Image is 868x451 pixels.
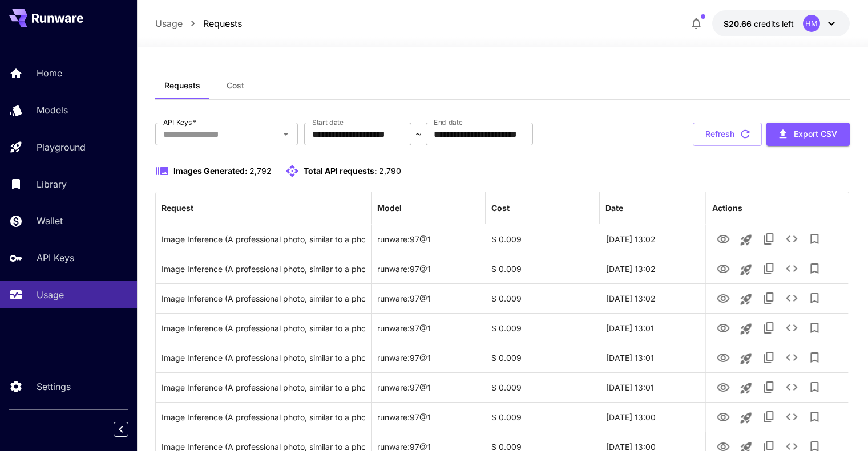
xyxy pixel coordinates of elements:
p: Usage [37,288,64,302]
div: runware:97@1 [372,224,486,254]
span: credits left [754,19,794,29]
div: $ 0.009 [486,283,600,313]
button: Collapse sidebar [114,422,128,437]
div: runware:97@1 [372,313,486,343]
div: 01 Sep, 2025 13:02 [600,224,714,254]
div: Date [605,203,623,213]
div: Click to copy prompt [162,284,365,313]
span: Requests [164,80,200,91]
button: Launch in playground [735,258,758,281]
button: Add to library [804,376,826,399]
div: 01 Sep, 2025 13:02 [600,283,714,313]
label: API Keys [163,117,196,127]
button: See details [781,227,804,250]
button: $20.66059HM [712,10,850,36]
div: Request [162,203,193,213]
div: 01 Sep, 2025 13:02 [600,254,714,283]
span: Cost [227,80,244,91]
p: API Keys [37,251,74,265]
button: See details [781,376,804,399]
div: runware:97@1 [372,254,486,283]
button: See details [781,346,804,369]
button: View Image [712,257,735,280]
div: $ 0.009 [486,402,600,432]
span: 2,790 [379,166,401,176]
button: Copy TaskUUID [758,316,781,339]
span: 2,792 [249,166,272,176]
div: Model [377,203,402,213]
button: View Image [712,346,735,369]
button: Launch in playground [735,407,758,429]
div: $20.66059 [724,18,794,30]
div: Actions [712,203,742,213]
div: 01 Sep, 2025 13:01 [600,372,714,402]
button: See details [781,287,804,310]
div: runware:97@1 [372,343,486,372]
button: Launch in playground [735,347,758,370]
p: ~ [415,127,422,141]
button: Add to library [804,346,826,369]
button: Copy TaskUUID [758,376,781,399]
button: Export CSV [766,123,850,146]
button: Add to library [804,227,826,250]
p: Playground [37,140,86,154]
div: 01 Sep, 2025 13:01 [600,343,714,372]
div: runware:97@1 [372,372,486,402]
button: See details [781,257,804,280]
button: Copy TaskUUID [758,346,781,369]
div: $ 0.009 [486,224,600,254]
button: Copy TaskUUID [758,227,781,250]
div: Click to copy prompt [162,403,365,432]
div: 01 Sep, 2025 13:00 [600,402,714,432]
label: End date [434,117,462,127]
div: Click to copy prompt [162,343,365,372]
p: Library [37,177,67,191]
div: $ 0.009 [486,313,600,343]
div: $ 0.009 [486,254,600,283]
button: Copy TaskUUID [758,405,781,428]
div: Cost [491,203,510,213]
button: Add to library [804,257,826,280]
button: View Image [712,316,735,339]
button: View Image [712,286,735,310]
p: Models [37,103,68,117]
div: Click to copy prompt [162,373,365,402]
span: Total API requests: [304,166,377,176]
button: Refresh [693,123,762,146]
label: Start date [312,117,344,127]
div: runware:97@1 [372,402,486,432]
div: $ 0.009 [486,372,600,402]
nav: breadcrumb [155,17,242,30]
span: $20.66 [724,19,754,29]
button: Launch in playground [735,229,758,251]
button: View Image [712,227,735,250]
div: HM [803,15,820,32]
button: Add to library [804,405,826,428]
span: Images Generated: [173,166,248,176]
button: Copy TaskUUID [758,287,781,310]
button: Launch in playground [735,318,758,340]
button: See details [781,405,804,428]
p: Wallet [37,214,63,227]
div: Collapse sidebar [122,419,137,440]
div: Click to copy prompt [162,225,365,254]
button: Copy TaskUUID [758,257,781,280]
p: Settings [37,380,71,393]
button: Launch in playground [735,377,758,400]
a: Usage [155,17,183,30]
button: See details [781,316,804,339]
button: View Image [712,375,735,399]
div: $ 0.009 [486,343,600,372]
a: Requests [203,17,242,30]
div: runware:97@1 [372,283,486,313]
button: Add to library [804,287,826,310]
div: 01 Sep, 2025 13:01 [600,313,714,343]
p: Home [37,66,62,80]
button: Open [278,126,294,142]
button: Launch in playground [735,288,758,311]
div: Click to copy prompt [162,254,365,283]
button: Add to library [804,316,826,339]
button: View Image [712,405,735,428]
